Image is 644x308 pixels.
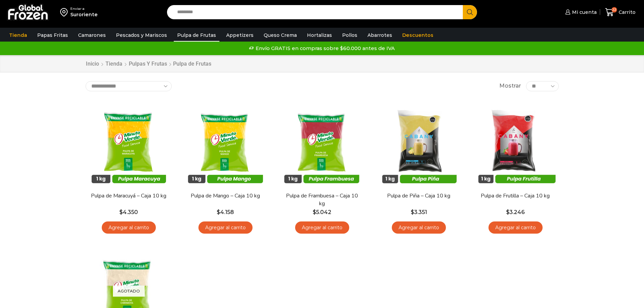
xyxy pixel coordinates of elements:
[506,209,525,215] bdi: 3.246
[313,209,316,215] span: $
[174,29,219,42] a: Pulpa de Frutas
[380,192,457,200] a: Pulpa de Piña – Caja 10 kg
[339,29,361,42] a: Pollos
[173,61,211,67] h1: Pulpa de Frutas
[86,81,172,91] select: Pedido de la tienda
[113,286,145,297] p: Agotado
[488,221,543,234] a: Agregar al carrito: “Pulpa de Frutilla - Caja 10 kg”
[102,221,156,234] a: Agregar al carrito: “Pulpa de Maracuyá - Caja 10 kg”
[105,60,123,68] a: Tienda
[411,209,414,215] span: $
[612,7,617,13] span: 22
[34,29,71,42] a: Papas Fritas
[295,221,349,234] a: Agregar al carrito: “Pulpa de Frambuesa - Caja 10 kg”
[198,221,253,234] a: Agregar al carrito: “Pulpa de Mango - Caja 10 kg”
[313,209,331,215] bdi: 5.042
[217,209,234,215] bdi: 4.158
[463,5,477,19] button: Search button
[399,29,437,42] a: Descuentos
[60,6,70,18] img: address-field-icon.svg
[86,60,99,68] a: Inicio
[119,209,138,215] bdi: 4.350
[283,192,361,208] a: Pulpa de Frambuesa – Caja 10 kg
[90,192,167,200] a: Pulpa de Maracuyá – Caja 10 kg
[364,29,396,42] a: Abarrotes
[411,209,427,215] bdi: 3.351
[617,9,636,16] span: Carrito
[223,29,257,42] a: Appetizers
[603,4,637,20] a: 22 Carrito
[392,221,446,234] a: Agregar al carrito: “Pulpa de Piña - Caja 10 kg”
[304,29,335,42] a: Hortalizas
[260,29,300,42] a: Queso Crema
[476,192,554,200] a: Pulpa de Frutilla – Caja 10 kg
[70,11,98,18] div: Suroriente
[75,29,109,42] a: Camarones
[113,29,170,42] a: Pescados y Mariscos
[119,209,123,215] span: $
[186,192,264,200] a: Pulpa de Mango – Caja 10 kg
[70,6,98,11] div: Enviar a
[86,60,211,68] nav: Breadcrumb
[499,82,521,90] span: Mostrar
[564,5,597,19] a: Mi cuenta
[128,60,167,68] a: Pulpas y Frutas
[506,209,509,215] span: $
[6,29,30,42] a: Tienda
[217,209,220,215] span: $
[570,9,597,16] span: Mi cuenta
